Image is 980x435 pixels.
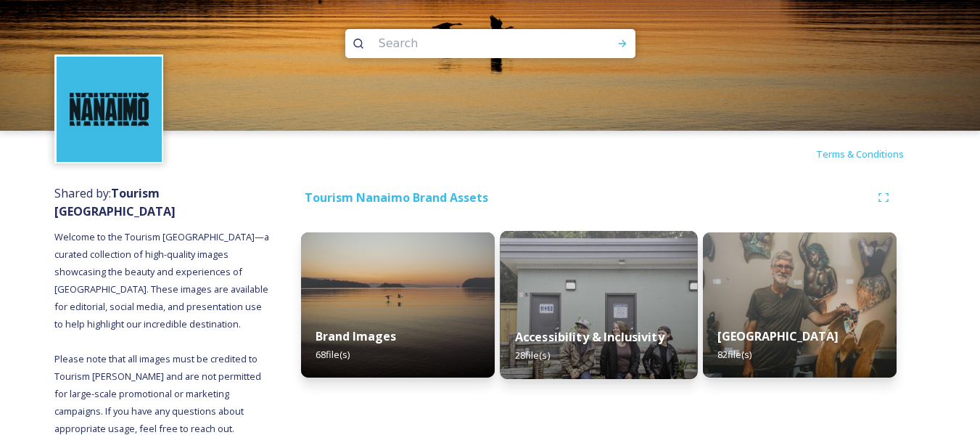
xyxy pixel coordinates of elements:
[54,185,176,219] span: Shared by:
[57,57,162,162] img: tourism_nanaimo_logo.jpeg
[316,348,350,361] span: 68 file(s)
[703,232,897,378] img: 01577544-c273-4800-8955-28f482587128.jpg
[515,329,664,345] strong: Accessibility & Inclusivity
[515,349,550,362] span: 28 file(s)
[717,348,752,361] span: 82 file(s)
[301,232,495,378] img: c6e2c336-b070-4dd2-a7c3-4943bc67ef68.jpg
[371,28,570,60] input: Search
[54,185,176,219] strong: Tourism [GEOGRAPHIC_DATA]
[816,147,904,160] span: Terms & Conditions
[316,328,396,344] strong: Brand Images
[717,328,839,344] strong: [GEOGRAPHIC_DATA]
[305,190,488,206] strong: Tourism Nanaimo Brand Assets
[816,145,926,163] a: Terms & Conditions
[500,231,697,379] img: 1a177946-434f-4874-b7d2-9c6a2fe4d806.jpg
